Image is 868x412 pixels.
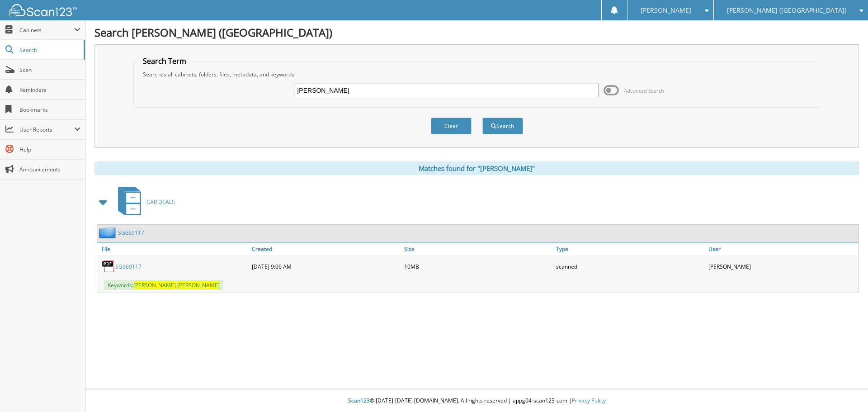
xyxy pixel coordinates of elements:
[554,243,706,255] a: Type
[138,56,191,66] legend: Search Term
[482,118,523,134] button: Search
[19,46,79,54] span: Search
[554,257,706,275] div: scanned
[19,146,80,153] span: Help
[641,8,691,13] span: [PERSON_NAME]
[94,25,859,40] h1: Search [PERSON_NAME] ([GEOGRAPHIC_DATA])
[113,184,175,220] a: CAR DEALS
[19,86,80,94] span: Reminders
[177,281,220,289] span: [PERSON_NAME]
[431,118,472,134] button: Clear
[118,229,144,237] a: SG669117
[19,66,80,74] span: Scan
[624,87,664,94] span: Advanced Search
[727,8,846,13] span: [PERSON_NAME] ([GEOGRAPHIC_DATA])
[146,198,175,206] span: CAR DEALS
[572,397,606,404] a: Privacy Policy
[115,263,142,270] a: SG669117
[104,280,223,290] span: Keywords:
[402,257,554,275] div: 10MB
[9,4,77,16] img: scan123-logo-white.svg
[99,227,118,238] img: folder2.png
[19,126,74,133] span: User Reports
[706,243,859,255] a: User
[19,106,80,114] span: Bookmarks
[250,257,402,275] div: [DATE] 9:06 AM
[19,166,80,173] span: Announcements
[97,243,250,255] a: File
[250,243,402,255] a: Created
[402,243,554,255] a: Size
[133,281,176,289] span: [PERSON_NAME]
[138,71,816,78] div: Searches all cabinets, folders, files, metadata, and keywords
[19,26,74,34] span: Cabinets
[706,257,859,275] div: [PERSON_NAME]
[94,161,859,175] div: Matches found for "[PERSON_NAME]"
[85,390,868,412] div: © [DATE]-[DATE] [DOMAIN_NAME]. All rights reserved | appg04-scan123-com |
[102,260,115,273] img: PDF.png
[823,369,868,412] iframe: Chat Widget
[348,397,370,404] span: Scan123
